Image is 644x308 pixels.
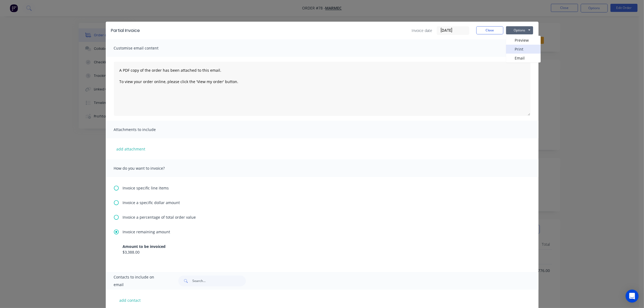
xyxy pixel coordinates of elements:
[506,45,541,54] button: Print
[123,244,521,249] div: Amount to be invoiced
[114,44,173,52] span: Customise email content
[123,229,170,235] span: Invoice remaining amount
[626,290,639,303] div: Open Intercom Messenger
[114,165,173,172] span: How do you want to invoice?
[123,214,196,220] span: Invoice a percentage of total order value
[506,54,541,63] button: Email
[114,145,148,153] button: add attachment
[111,27,140,34] div: Partial Invoice
[412,28,432,33] span: Invoice date
[123,185,169,191] span: Invoice specific line items
[114,296,146,304] button: add contact
[123,249,521,255] div: $3,388.00
[114,273,165,289] span: Contacts to include on email
[123,200,180,205] span: Invoice a specific dollar amount
[192,276,246,286] input: Search...
[114,62,530,116] textarea: A PDF copy of the order has been attached to this email. To view your order online, please click ...
[114,126,173,133] span: Attachments to include
[476,26,503,34] button: Close
[506,26,533,34] button: Options
[506,36,541,45] button: Preview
